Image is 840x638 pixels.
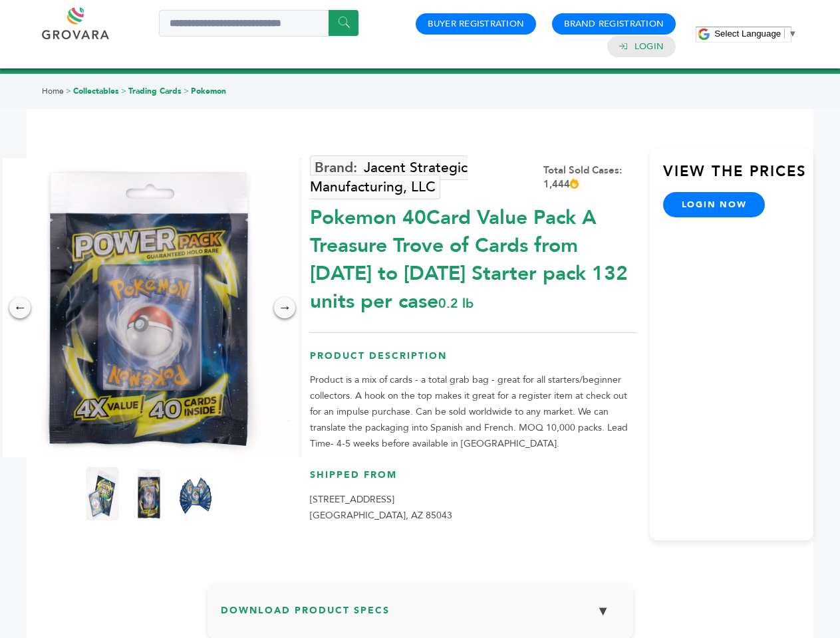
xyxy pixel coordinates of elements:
span: > [121,86,126,96]
a: Collectables [73,86,119,96]
a: Login [634,41,664,53]
h3: Product Description [310,350,636,373]
input: Search a product or brand... [159,10,358,37]
div: Total Sold Cases: 1,444 [543,163,636,191]
h3: Download Product Specs [221,597,620,635]
img: Pokemon 40-Card Value Pack – A Treasure Trove of Cards from 1996 to 2024 - Starter pack! 132 unit... [132,467,166,520]
span: ▼ [788,29,797,39]
a: Buyer Registration [428,18,524,30]
img: Pokemon 40-Card Value Pack – A Treasure Trove of Cards from 1996 to 2024 - Starter pack! 132 unit... [179,467,212,520]
a: Brand Registration [564,18,664,30]
p: Product is a mix of cards - a total grab bag - great for all starters/beginner collectors. A hook... [310,372,636,452]
button: ▼ [587,597,620,625]
div: Pokemon 40Card Value Pack A Treasure Trove of Cards from [DATE] to [DATE] Starter pack 132 units ... [310,197,636,316]
span: Select Language [714,29,781,39]
a: Pokemon [191,86,226,96]
h3: Shipped From [310,469,636,492]
a: Trading Cards [128,86,182,96]
span: > [184,86,189,96]
img: Pokemon 40-Card Value Pack – A Treasure Trove of Cards from 1996 to 2024 - Starter pack! 132 unit... [86,467,119,520]
a: Home [42,86,64,96]
span: > [66,86,71,96]
a: login now [663,192,766,217]
p: [STREET_ADDRESS] [GEOGRAPHIC_DATA], AZ 85043 [310,492,636,524]
a: Select Language​ [714,29,797,39]
span: ​ [784,29,785,39]
div: → [274,297,295,318]
a: Jacent Strategic Manufacturing, LLC [310,156,468,199]
h3: View the Prices [663,161,813,192]
span: 0.2 lb [438,294,474,312]
div: ← [9,297,31,318]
